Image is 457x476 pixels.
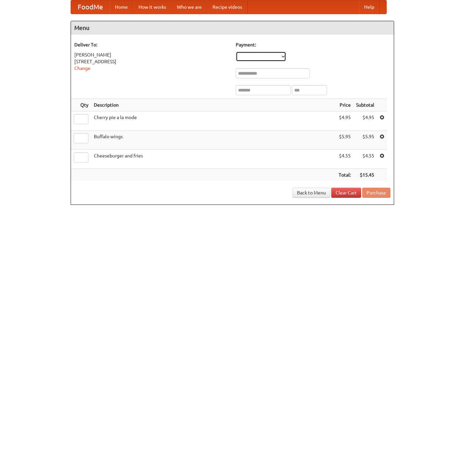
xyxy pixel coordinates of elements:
[110,0,133,14] a: Home
[91,150,336,169] td: Cheeseburger and fries
[172,0,207,14] a: Who we are
[71,21,394,35] h4: Menu
[74,41,229,48] h5: Deliver To:
[236,41,390,48] h5: Payment:
[293,188,330,198] a: Back to Menu
[353,99,377,111] th: Subtotal
[336,99,353,111] th: Price
[74,58,229,65] div: [STREET_ADDRESS]
[353,131,377,150] td: $5.95
[71,0,110,14] a: FoodMe
[331,188,361,198] a: Clear Cart
[362,188,390,198] button: Purchase
[91,131,336,150] td: Buffalo wings
[74,51,229,58] div: [PERSON_NAME]
[133,0,172,14] a: How it works
[91,111,336,131] td: Cherry pie a la mode
[71,99,91,111] th: Qty
[353,169,377,181] th: $15.45
[336,150,353,169] td: $4.55
[336,169,353,181] th: Total:
[74,66,90,71] a: Change
[353,150,377,169] td: $4.55
[91,99,336,111] th: Description
[336,131,353,150] td: $5.95
[353,111,377,131] td: $4.95
[359,0,380,14] a: Help
[207,0,247,14] a: Recipe videos
[336,111,353,131] td: $4.95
